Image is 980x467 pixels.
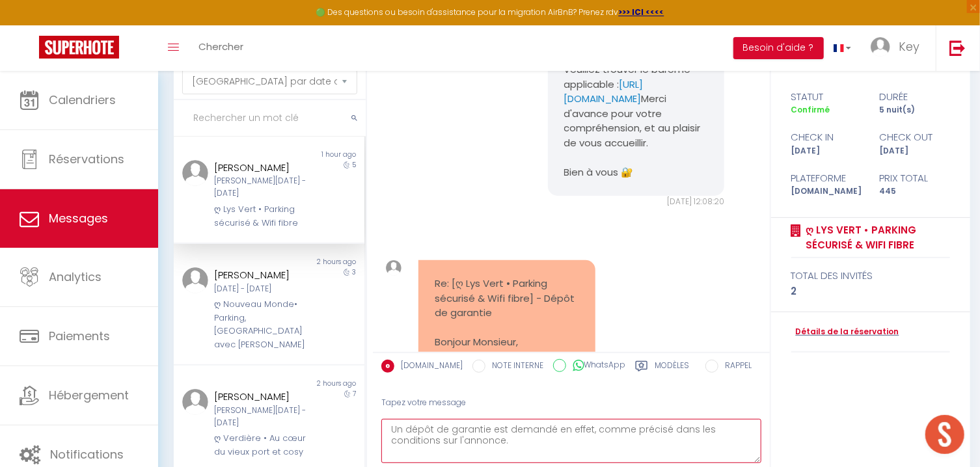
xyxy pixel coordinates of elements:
[214,267,308,283] div: [PERSON_NAME]
[655,360,689,376] label: Modèles
[49,328,110,344] span: Paiements
[269,257,365,267] div: 2 hours ago
[949,40,966,56] img: logout
[566,359,625,373] label: WhatsApp
[50,446,124,462] span: Notifications
[49,151,124,167] span: Réservations
[791,326,899,338] a: Détails de la réservation
[189,25,253,71] a: Chercher
[783,129,871,145] div: check in
[198,40,243,53] span: Chercher
[802,222,951,253] a: ღ Lys Vert • Parking sécurisé & Wifi fibre
[353,389,356,399] span: 7
[214,432,308,459] div: ღ Verdière • Au cœur du vieux port et cosy
[214,298,308,351] div: ღ Nouveau Monde• Parking, [GEOGRAPHIC_DATA] avec [PERSON_NAME]
[791,104,830,115] span: Confirmé
[214,405,308,429] div: [PERSON_NAME][DATE] - [DATE]
[352,267,356,277] span: 3
[871,129,959,145] div: check out
[394,360,463,374] label: [DOMAIN_NAME]
[49,92,116,108] span: Calendriers
[871,170,959,186] div: Prix total
[871,145,959,157] div: [DATE]
[381,387,761,419] div: Tapez votre message
[352,160,356,170] span: 5
[386,260,401,275] img: ...
[783,170,871,186] div: Plateforme
[39,36,119,59] img: Super Booking
[182,389,208,415] img: ...
[791,268,951,284] div: total des invités
[871,89,959,105] div: durée
[871,185,959,198] div: 445
[783,89,871,105] div: statut
[548,196,725,208] div: [DATE] 12:08:20
[214,283,308,295] div: [DATE] - [DATE]
[49,210,108,226] span: Messages
[269,150,365,160] div: 1 hour ago
[733,37,824,59] button: Besoin d'aide ?
[49,269,102,285] span: Analytics
[791,284,951,299] div: 2
[871,37,890,57] img: ...
[783,185,871,198] div: [DOMAIN_NAME]
[49,387,129,403] span: Hébergement
[485,360,543,374] label: NOTE INTERNE
[269,379,365,389] div: 2 hours ago
[783,145,871,157] div: [DATE]
[871,104,959,116] div: 5 nuit(s)
[182,267,208,293] img: ...
[899,38,919,55] span: Key
[861,25,936,71] a: ... Key
[214,160,308,176] div: [PERSON_NAME]
[214,175,308,200] div: [PERSON_NAME][DATE] - [DATE]
[182,160,208,186] img: ...
[214,203,308,230] div: ღ Lys Vert • Parking sécurisé & Wifi fibre
[214,389,308,405] div: [PERSON_NAME]
[619,7,664,18] a: >>> ICI <<<<
[174,100,366,137] input: Rechercher un mot clé
[564,77,644,106] a: [URL][DOMAIN_NAME]
[718,360,752,374] label: RAPPEL
[925,415,964,454] div: Ouvrir le chat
